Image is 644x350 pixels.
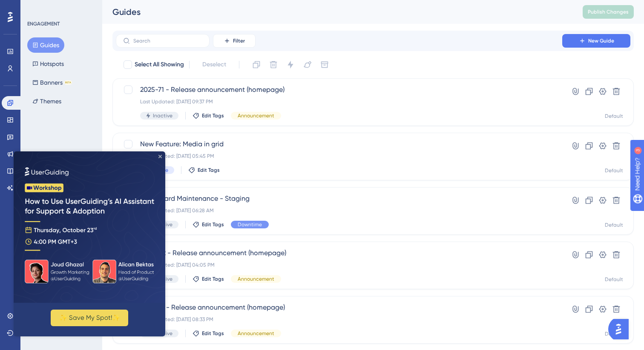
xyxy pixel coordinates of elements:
button: Deselect [195,57,234,72]
span: Publish Changes [588,9,629,15]
div: Last Updated: [DATE] 06:28 AM [140,207,538,214]
button: Guides [27,37,64,53]
span: Announcement [238,330,274,337]
span: 2025-62 - Release announcement (homepage) [140,248,538,258]
div: 3 [59,4,62,11]
div: Last Updated: [DATE] 05:45 PM [140,153,538,159]
div: Default [605,330,623,337]
button: Edit Tags [193,330,224,337]
div: Last Updated: [DATE] 09:37 PM [140,98,538,105]
div: Guides [112,6,561,18]
span: 2025-61 - Release announcement (homepage) [140,302,538,313]
button: Edit Tags [193,276,224,282]
button: ✨ Save My Spot!✨ [37,158,115,175]
span: Edit Tags [202,112,224,119]
span: Edit Tags [198,167,220,174]
button: Edit Tags [188,167,220,174]
div: Close Preview [145,3,148,7]
button: New Guide [562,34,630,48]
div: Default [605,113,623,120]
button: Filter [213,34,256,48]
div: Default [605,222,623,228]
div: Last Updated: [DATE] 04:05 PM [140,262,538,268]
span: New Feature: Media in grid [140,139,538,149]
span: Deselect [202,60,226,70]
span: Select All Showing [135,60,184,70]
span: Dashboard Maintenance - Staging [140,193,538,204]
button: Publish Changes [583,5,634,19]
span: Need Help? [20,2,53,12]
div: ENGAGEMENT [27,20,60,27]
span: Announcement [238,276,274,282]
button: Themes [27,94,66,109]
div: Default [605,167,623,174]
button: Edit Tags [193,112,224,119]
span: Filter [233,37,245,44]
span: Edit Tags [202,330,224,337]
button: BannersBETA [27,75,77,90]
span: Announcement [238,112,274,119]
input: Search [133,38,202,44]
div: Last Updated: [DATE] 08:33 PM [140,316,538,323]
span: Inactive [153,112,172,119]
iframe: UserGuiding AI Assistant Launcher [608,316,634,342]
span: Edit Tags [202,221,224,228]
span: Downtime [238,221,262,228]
button: Hotspots [27,56,69,71]
span: Edit Tags [202,276,224,282]
button: Edit Tags [193,221,224,228]
span: 2025-71 - Release announcement (homepage) [140,85,538,95]
span: New Guide [588,37,614,44]
div: Default [605,276,623,283]
div: BETA [64,80,72,85]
